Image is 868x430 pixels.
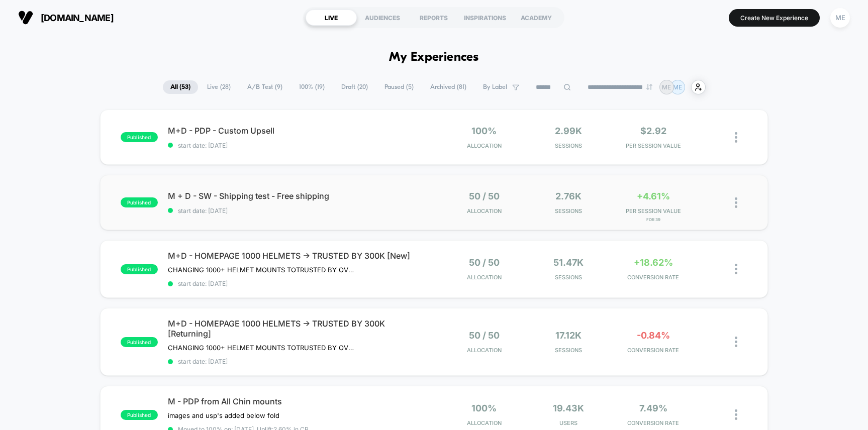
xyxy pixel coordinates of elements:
span: PER SESSION VALUE [614,207,693,214]
span: 100% [471,403,497,413]
span: Draft ( 20 ) [334,80,375,94]
span: +18.62% [634,257,673,268]
span: CONVERSION RATE [614,347,693,354]
span: 100% ( 19 ) [292,80,332,94]
span: published [121,197,158,207]
span: $2.92 [640,126,666,136]
span: By Label [483,83,507,91]
span: Sessions [529,207,608,214]
span: Allocation [467,207,502,214]
span: CHANGING 1000+ HELMET MOUNTS TOTRUSTED BY OVER 300,000 RIDERS ON HOMEPAGE DESKTOP AND MOBILE [168,266,354,274]
span: CONVERSION RATE [614,274,693,281]
img: close [735,197,737,208]
div: LIVE [306,10,357,26]
span: published [121,337,158,347]
span: A/B Test ( 9 ) [240,80,290,94]
img: close [735,264,737,274]
span: start date: [DATE] [168,358,434,365]
span: 2.99k [555,126,582,136]
span: 50 / 50 [469,330,500,341]
span: start date: [DATE] [168,280,434,287]
span: Paused ( 5 ) [377,80,421,94]
span: 100% [471,126,497,136]
span: 17.12k [555,330,582,341]
span: Allocation [467,419,502,426]
span: published [121,132,158,142]
button: ME [827,8,853,28]
span: Sessions [529,274,608,281]
span: CHANGING 1000+ HELMET MOUNTS TOTRUSTED BY OVER 300,000 RIDERS ON HOMEPAGE DESKTOP AND MOBILERETUR... [168,344,354,352]
span: Users [529,419,608,426]
img: Visually logo [18,10,33,25]
h1: My Experiences [389,50,479,65]
span: Sessions [529,142,608,149]
span: M+D - HOMEPAGE 1000 HELMETS -> TRUSTED BY 300K [Returning] [168,318,434,339]
span: CONVERSION RATE [614,419,693,426]
span: published [121,410,158,420]
span: +4.61% [637,191,670,201]
span: [DOMAIN_NAME] [41,13,114,23]
div: INSPIRATIONS [459,10,511,26]
span: 7.49% [639,403,667,413]
span: 19.43k [553,403,584,413]
div: ME [830,8,850,28]
span: -0.84% [637,330,670,341]
p: ME [662,83,671,91]
button: Create New Experience [729,9,820,27]
span: start date: [DATE] [168,142,434,149]
button: [DOMAIN_NAME] [15,10,117,26]
span: images and usp's added below fold [168,411,279,419]
img: end [646,84,652,90]
span: M+D - HOMEPAGE 1000 HELMETS -> TRUSTED BY 300K [New] [168,251,434,261]
p: ME [673,83,682,91]
span: Allocation [467,347,502,354]
div: REPORTS [408,10,459,26]
img: close [735,132,737,143]
span: start date: [DATE] [168,207,434,214]
img: close [735,409,737,420]
span: 50 / 50 [469,191,500,201]
span: 50 / 50 [469,257,500,268]
span: Live ( 28 ) [200,80,238,94]
span: 51.47k [553,257,584,268]
span: Allocation [467,274,502,281]
span: 2.76k [555,191,582,201]
span: for 39 [614,217,693,222]
span: Allocation [467,142,502,149]
span: Archived ( 81 ) [423,80,474,94]
span: M+D - PDP - Custom Upsell [168,126,434,136]
span: published [121,264,158,274]
span: M + D - SW - Shipping test - Free shipping [168,191,434,201]
div: ACADEMY [511,10,562,26]
span: PER SESSION VALUE [614,142,693,149]
img: close [735,337,737,347]
div: AUDIENCES [357,10,408,26]
span: Sessions [529,347,608,354]
span: All ( 53 ) [163,80,198,94]
span: M - PDP from All Chin mounts [168,396,434,406]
